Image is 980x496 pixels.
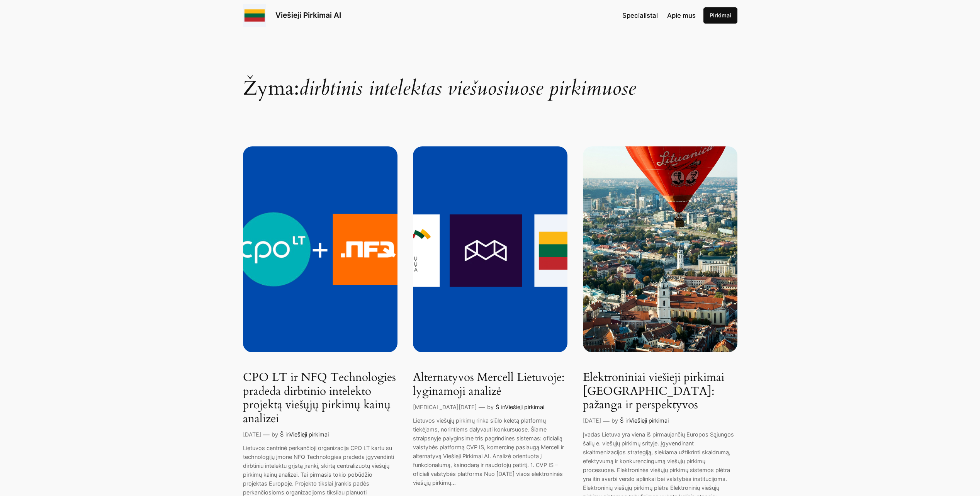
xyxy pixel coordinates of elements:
a: Viešieji Pirkimai AI [275,10,341,20]
span: dirbtinis intelektas viešuosiuose pirkimuose [299,75,636,102]
p: by [611,416,618,425]
img: Elektroniniai viešieji pirkimai Lietuvoje: pažanga ir perspektyvos [583,146,737,352]
a: [DATE] [583,417,601,424]
img: ​Alternatyvos Mercell Lietuvoje: lyginamoji analizė [413,146,567,352]
p: Lietuvos viešųjų pirkimų rinka siūlo keletą platformų tiekėjams, norintiems dalyvauti konkursuose... [413,416,567,487]
a: Š [620,417,623,424]
a: Elektroniniai viešieji pirkimai [GEOGRAPHIC_DATA]: pažanga ir perspektyvos [583,371,737,412]
p: by [487,403,494,411]
p: by [272,430,278,439]
a: Apie mus [667,10,696,20]
a: ​Alternatyvos Mercell Lietuvoje: lyginamoji analizė [413,371,567,398]
p: — [263,430,270,440]
a: Viešieji pirkimai [289,431,329,438]
a: [DATE] [243,431,261,438]
img: Viešieji pirkimai logo [243,4,266,27]
p: — [479,402,485,412]
a: Viešieji pirkimai [505,404,544,410]
span: in [501,404,505,410]
a: [MEDICAL_DATA][DATE] [413,404,477,410]
h1: Žyma: [243,38,737,99]
span: in [285,431,289,438]
a: CPO LT ir NFQ Technologies pradeda dirbtinio intelekto projektą viešųjų pirkimų kainų analizei [243,371,397,426]
a: Viešieji pirkimai [629,417,669,424]
span: in [625,417,629,424]
span: Specialistai [622,12,658,19]
a: Specialistai [622,10,658,20]
nav: Navigation [622,10,696,20]
p: — [603,416,610,426]
a: Pirkimai [703,7,737,24]
span: Apie mus [667,12,696,19]
a: Š [496,404,499,410]
a: Š [280,431,284,438]
img: CPO LT ir NFQ Technologies pradeda dirbtinio intelekto projektą viešųjų pirkimų kainų analizei [243,146,397,352]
